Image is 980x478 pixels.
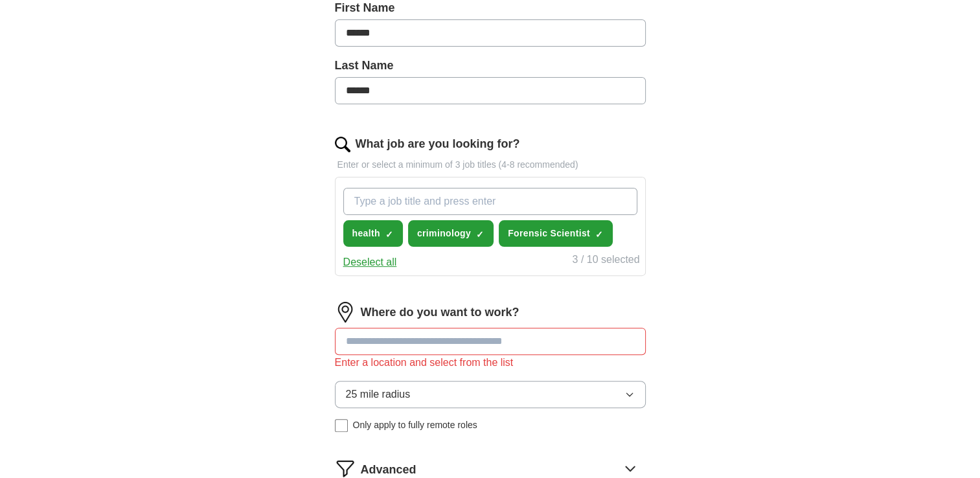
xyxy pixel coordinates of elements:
button: Deselect all [343,255,397,270]
div: Enter a location and select from the list [335,355,646,370]
span: ✓ [476,229,484,240]
button: Forensic Scientist✓ [499,220,613,247]
span: ✓ [385,229,393,240]
button: health✓ [343,220,403,247]
img: search.png [335,137,350,152]
label: What job are you looking for? [356,135,520,153]
p: Enter or select a minimum of 3 job titles (4-8 recommended) [335,158,646,172]
img: location.png [335,302,356,323]
span: Only apply to fully remote roles [353,418,477,432]
button: 25 mile radius [335,381,646,408]
span: 25 mile radius [346,387,411,402]
input: Type a job title and press enter [343,188,637,215]
div: 3 / 10 selected [572,252,639,270]
span: ✓ [595,229,603,240]
input: Only apply to fully remote roles [335,419,348,432]
button: criminology✓ [408,220,494,247]
span: criminology [417,227,471,240]
label: Last Name [335,57,646,74]
label: Where do you want to work? [361,304,519,321]
span: health [352,227,380,240]
span: Forensic Scientist [508,227,590,240]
